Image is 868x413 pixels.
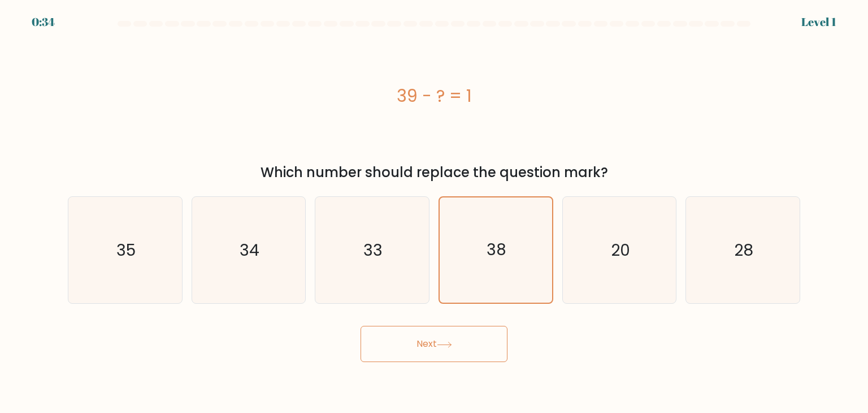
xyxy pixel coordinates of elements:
[240,239,259,261] text: 34
[75,162,793,183] div: Which number should replace the question mark?
[801,14,836,31] div: Level 1
[611,239,630,261] text: 20
[734,239,753,261] text: 28
[487,239,507,261] text: 38
[361,326,507,362] button: Next
[364,239,383,261] text: 33
[32,14,55,31] div: 0:34
[116,239,136,261] text: 35
[68,83,800,109] div: 39 - ? = 1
